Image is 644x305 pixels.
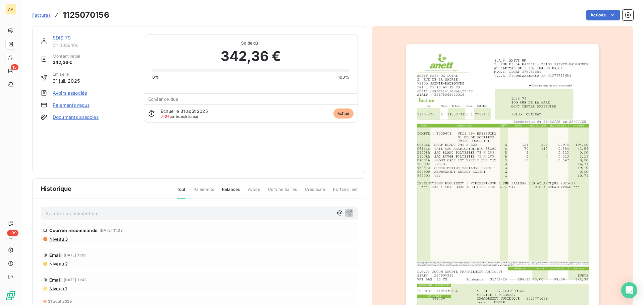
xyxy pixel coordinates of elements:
[53,71,80,77] span: Émise le
[305,186,325,198] span: Creditsafe
[333,186,358,198] span: Portail client
[49,286,67,291] span: Niveau 1
[338,74,350,80] span: 100%
[32,12,51,18] span: Factures
[268,186,297,198] span: Commentaires
[53,43,136,48] span: C110039400
[64,278,87,282] span: [DATE] 11:42
[53,102,90,108] a: Paiements reçus
[7,230,18,236] span: +99
[621,282,637,298] div: Open Intercom Messenger
[586,10,620,20] button: Actions
[148,96,179,102] span: Échéance due
[49,277,62,283] span: Email
[333,108,354,119] span: échue
[49,252,62,258] span: Email
[5,290,16,301] img: Logo LeanPay
[5,4,16,15] div: AA
[11,64,18,70] span: 13
[49,228,98,233] span: Courrier recommandé
[63,9,109,21] h3: 1125070156
[161,108,208,114] span: Échue le 31 août 2025
[222,186,240,198] span: Relances
[32,12,51,18] a: Factures
[53,59,80,66] span: 342,36 €
[161,114,170,119] span: J+36
[53,35,71,41] a: SDIS 79
[53,114,99,121] a: Documents associés
[194,186,214,198] span: Paiements
[53,90,87,96] a: Avoirs associés
[49,261,68,266] span: Niveau 2
[152,40,350,46] span: Solde dû :
[53,77,80,84] span: 31 juil. 2025
[161,115,198,119] span: après échéance
[248,186,260,198] span: Avoirs
[49,236,68,242] span: Niveau 3
[53,53,80,59] span: Montant initial
[152,74,159,80] span: 0%
[221,46,281,66] span: 342,36 €
[64,253,87,257] span: [DATE] 11:09
[100,228,123,232] span: [DATE] 11:08
[177,186,185,199] span: Tout
[48,299,72,303] span: 31 août 2025
[41,184,72,193] span: Historique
